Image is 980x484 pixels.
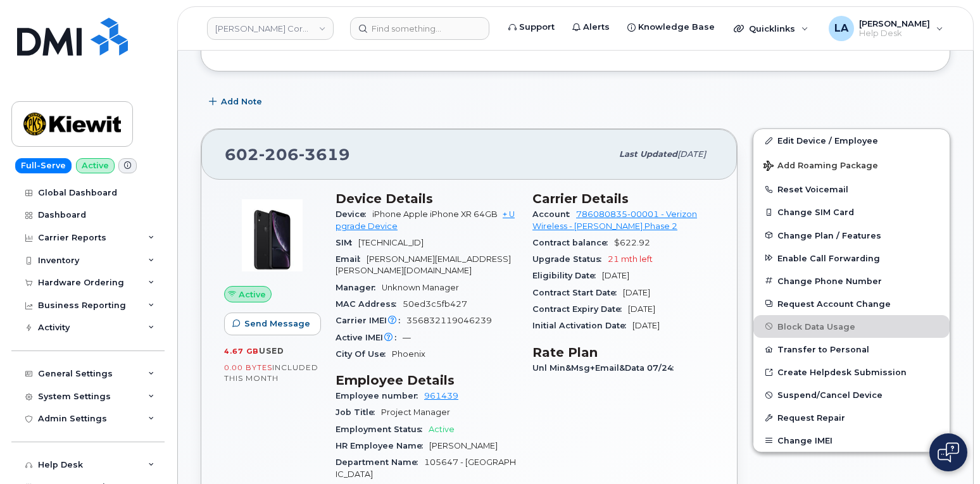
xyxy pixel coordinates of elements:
[336,349,392,359] span: City Of Use
[753,361,950,383] a: Create Helpdesk Submission
[372,209,498,219] span: iPhone Apple iPhone XR 64GB
[532,191,714,206] h3: Carrier Details
[225,145,350,164] span: 602
[532,363,680,373] span: Unl Min&Msg+Email&Data 07/24
[638,21,715,34] span: Knowledge Base
[677,149,706,159] span: [DATE]
[753,129,950,152] a: Edit Device / Employee
[336,316,406,325] span: Carrier IMEI
[614,238,650,247] span: $622.92
[753,270,950,292] button: Change Phone Number
[628,304,655,314] span: [DATE]
[336,373,517,388] h3: Employee Details
[336,457,424,467] span: Department Name
[259,145,299,164] span: 206
[532,209,576,219] span: Account
[221,96,262,108] span: Add Note
[336,238,358,247] span: SIM
[350,17,489,40] input: Find something...
[519,21,555,34] span: Support
[753,201,950,223] button: Change SIM Card
[763,161,878,173] span: Add Roaming Package
[753,406,950,429] button: Request Repair
[532,304,628,314] span: Contract Expiry Date
[336,254,367,264] span: Email
[583,21,610,34] span: Alerts
[532,288,623,297] span: Contract Start Date
[532,271,602,280] span: Eligibility Date
[938,442,959,462] img: Open chat
[336,254,511,275] span: [PERSON_NAME][EMAIL_ADDRESS][PERSON_NAME][DOMAIN_NAME]
[753,429,950,452] button: Change IMEI
[532,209,697,230] a: 786080835-00001 - Verizon Wireless - [PERSON_NAME] Phase 2
[532,238,614,247] span: Contract balance
[619,149,677,159] span: Last updated
[777,390,883,400] span: Suspend/Cancel Device
[749,23,795,34] span: Quicklinks
[532,254,608,264] span: Upgrade Status
[224,313,321,335] button: Send Message
[244,318,310,330] span: Send Message
[234,197,310,273] img: image20231002-3703462-1qb80zy.jpeg
[632,321,660,330] span: [DATE]
[753,292,950,315] button: Request Account Change
[224,347,259,356] span: 4.67 GB
[602,271,629,280] span: [DATE]
[532,345,714,360] h3: Rate Plan
[777,253,880,263] span: Enable Call Forwarding
[623,288,650,297] span: [DATE]
[753,315,950,338] button: Block Data Usage
[753,338,950,361] button: Transfer to Personal
[336,333,403,342] span: Active IMEI
[239,289,266,301] span: Active
[358,238,424,247] span: [TECHNICAL_ID]
[259,346,284,356] span: used
[859,28,930,39] span: Help Desk
[777,230,881,240] span: Change Plan / Features
[336,407,381,417] span: Job Title
[336,441,429,450] span: HR Employee Name
[336,191,517,206] h3: Device Details
[753,152,950,178] button: Add Roaming Package
[563,15,619,40] a: Alerts
[224,363,272,372] span: 0.00 Bytes
[403,299,467,309] span: 50ed3c5fb427
[336,209,372,219] span: Device
[834,21,848,36] span: LA
[201,90,273,113] button: Add Note
[753,224,950,247] button: Change Plan / Features
[406,316,492,325] span: 356832119046239
[336,457,516,478] span: 105647 - [GEOGRAPHIC_DATA]
[429,441,498,450] span: [PERSON_NAME]
[336,391,424,400] span: Employee number
[753,383,950,406] button: Suspend/Cancel Device
[403,333,411,342] span: —
[532,321,632,330] span: Initial Activation Date
[336,425,429,434] span: Employment Status
[859,18,930,28] span: [PERSON_NAME]
[429,425,455,434] span: Active
[725,16,817,41] div: Quicklinks
[336,283,382,292] span: Manager
[753,178,950,201] button: Reset Voicemail
[382,283,459,292] span: Unknown Manager
[299,145,350,164] span: 3619
[392,349,425,359] span: Phoenix
[381,407,450,417] span: Project Manager
[608,254,653,264] span: 21 mth left
[499,15,563,40] a: Support
[820,16,952,41] div: Lanette Aparicio
[207,17,334,40] a: Kiewit Corporation
[336,299,403,309] span: MAC Address
[753,247,950,270] button: Enable Call Forwarding
[424,391,458,400] a: 961439
[336,209,515,230] a: + Upgrade Device
[619,15,724,40] a: Knowledge Base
